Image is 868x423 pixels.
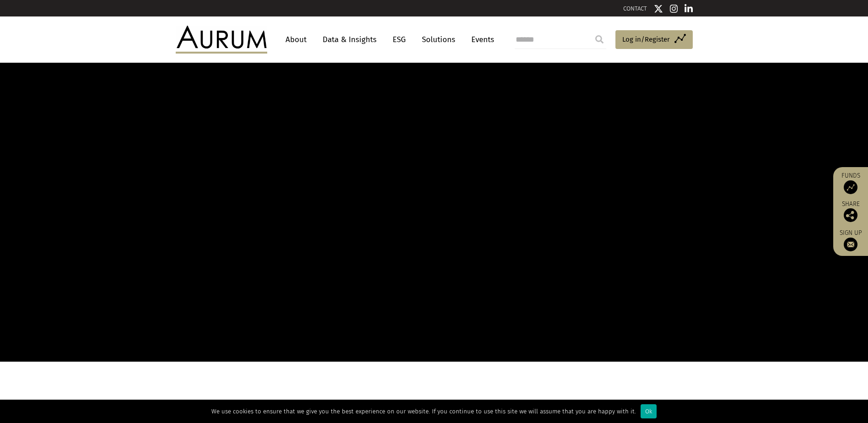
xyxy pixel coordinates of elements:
[281,31,311,48] a: About
[685,4,693,13] img: Linkedin icon
[844,238,857,251] img: Sign up to our newsletter
[388,31,410,48] a: ESG
[641,404,657,418] div: Ok
[654,4,663,13] img: Twitter icon
[176,26,267,53] img: Aurum
[615,30,693,49] a: Log in/Register
[838,172,863,194] a: Funds
[318,31,381,48] a: Data & Insights
[467,31,494,48] a: Events
[417,31,460,48] a: Solutions
[838,201,863,222] div: Share
[622,34,670,45] span: Log in/Register
[670,4,678,13] img: Instagram icon
[844,208,857,222] img: Share this post
[590,30,609,49] input: Submit
[623,5,647,12] a: CONTACT
[844,180,857,194] img: Access Funds
[838,229,863,251] a: Sign up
